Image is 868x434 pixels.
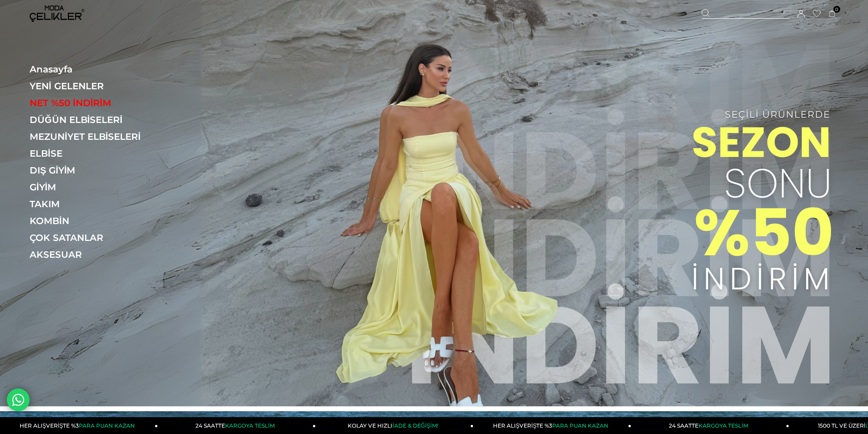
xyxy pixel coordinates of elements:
span: KARGOYA TESLİM [225,422,274,429]
a: GİYİM [30,182,155,193]
a: Anasayfa [30,64,155,75]
span: PARA PUAN KAZAN [552,422,608,429]
span: İADE & DEĞİŞİM! [392,422,438,429]
span: 0 [833,6,840,13]
a: TAKIM [30,199,155,209]
a: 0 [829,10,836,17]
a: DIŞ GİYİM [30,165,155,176]
span: PARA PUAN KAZAN [79,422,135,429]
span: KARGOYA TESLİM [699,422,748,429]
a: DÜĞÜN ELBİSELERİ [30,114,155,125]
img: logo [30,5,84,22]
a: NET %50 İNDİRİM [30,97,155,108]
a: MEZUNİYET ELBİSELERİ [30,131,155,142]
a: HER ALIŞVERİŞTE %3PARA PUAN KAZAN [473,417,631,434]
a: ELBİSE [30,148,155,159]
a: 24 SAATTEKARGOYA TESLİM [632,417,789,434]
a: KOLAY VE HIZLIİADE & DEĞİŞİM! [316,417,473,434]
a: 24 SAATTEKARGOYA TESLİM [158,417,316,434]
a: ÇOK SATANLAR [30,232,155,243]
a: AKSESUAR [30,249,155,260]
a: KOMBİN [30,215,155,226]
a: YENİ GELENLER [30,81,155,92]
